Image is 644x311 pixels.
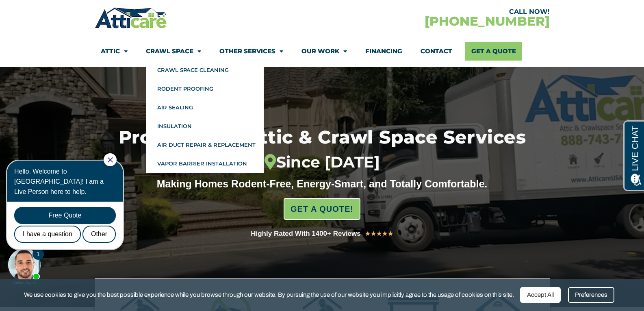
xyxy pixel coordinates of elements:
ul: Crawl Space [146,61,264,173]
a: Insulation [146,117,264,135]
nav: Menu [101,42,544,61]
a: Our Work [301,42,347,61]
a: Get A Quote [465,42,522,61]
a: Contact [421,42,452,61]
a: Crawl Space [146,42,201,61]
a: Attic [101,42,128,61]
span: We use cookies to give you the best possible experience while you browse through our website. By ... [24,290,514,300]
div: CALL NOW! [322,9,550,15]
i: ★ [376,228,382,239]
a: Other Services [219,42,283,61]
a: Crawl Space Cleaning [146,61,264,79]
i: ★ [388,228,393,239]
a: Air Duct Repair & Replacement [146,135,264,154]
div: Since [DATE] [76,153,568,172]
span: Opens a chat window [20,7,65,17]
div: Accept All [520,287,561,303]
div: 5/5 [365,228,393,239]
div: Highly Rated With 1400+ Reviews [251,228,361,239]
a: Financing [365,42,402,61]
i: ★ [371,228,376,239]
h1: Professional Attic & Crawl Space Services [76,128,568,172]
span: GET A QUOTE! [291,201,353,217]
a: GET A QUOTE! [284,198,360,220]
i: ★ [365,228,371,239]
a: Rodent Proofing [146,79,264,98]
i: ★ [382,228,388,239]
a: Air Sealing [146,98,264,117]
div: Preferences [568,287,614,303]
div: Making Homes Rodent-Free, Energy-Smart, and Totally Comfortable. [141,178,503,190]
iframe: Chat Invitation [4,152,134,287]
a: Vapor Barrier Installation [146,154,264,173]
